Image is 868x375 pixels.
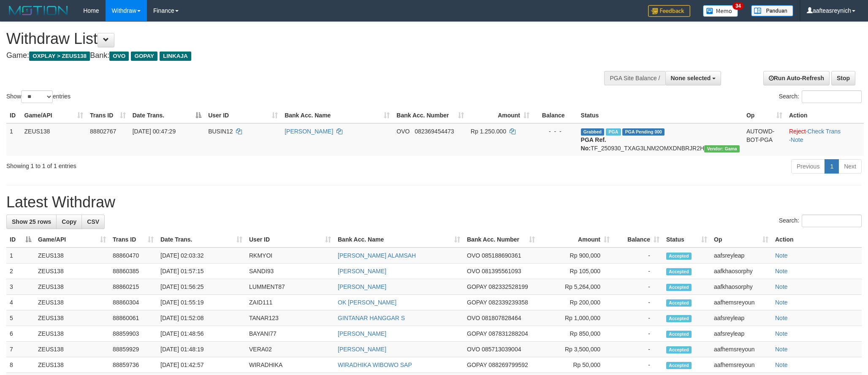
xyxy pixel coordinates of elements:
[789,128,806,135] a: Reject
[613,357,663,373] td: -
[6,158,355,170] div: Showing 1 to 1 of 1 entries
[338,330,386,337] a: [PERSON_NAME]
[775,268,788,274] a: Note
[775,299,788,306] a: Note
[87,108,129,123] th: Trans ID: activate to sort column ascending
[246,232,334,247] th: User ID: activate to sort column ascending
[6,123,21,156] td: 1
[338,361,412,368] a: WIRADHIKA WIBOWO SAP
[831,71,855,85] a: Stop
[109,279,157,295] td: 88860215
[6,357,35,373] td: 8
[6,279,35,295] td: 3
[35,295,109,310] td: ZEUS138
[109,247,157,264] td: 88860470
[613,295,663,310] td: -
[666,315,692,322] span: Accepted
[775,346,788,353] a: Note
[6,4,71,17] img: MOTION_logo.png
[56,215,82,229] a: Copy
[482,315,521,321] span: Copy 081807828464 to clipboard
[772,232,862,247] th: Action
[35,326,109,342] td: ZEUS138
[613,264,663,279] td: -
[538,342,613,357] td: Rp 3,500,000
[538,357,613,373] td: Rp 50,000
[703,5,738,17] img: Button%20Memo.svg
[12,218,51,225] span: Show 25 rows
[109,326,157,342] td: 88859903
[467,268,480,274] span: OVO
[160,52,191,61] span: LINKAJA
[35,247,109,264] td: ZEUS138
[711,247,772,264] td: aafsreyleap
[133,128,176,135] span: [DATE] 00:47:29
[613,279,663,295] td: -
[6,295,35,310] td: 4
[482,252,521,259] span: Copy 085188690361 to clipboard
[743,108,786,123] th: Op: activate to sort column ascending
[467,108,533,123] th: Amount: activate to sort column ascending
[35,357,109,373] td: ZEUS138
[488,299,528,306] span: Copy 082339239358 to clipboard
[578,108,743,123] th: Status
[802,215,862,227] input: Search:
[6,342,35,357] td: 7
[791,136,803,143] a: Note
[157,342,246,357] td: [DATE] 01:48:19
[604,71,665,85] div: PGA Site Balance /
[578,123,743,156] td: TF_250930_TXAG3LNM2OMXDNBRJR2H
[285,128,333,135] a: [PERSON_NAME]
[613,326,663,342] td: -
[6,310,35,326] td: 5
[711,326,772,342] td: aafsreyleap
[467,330,487,337] span: GOPAY
[538,295,613,310] td: Rp 200,000
[775,330,788,337] a: Note
[538,264,613,279] td: Rp 105,000
[711,357,772,373] td: aafhemsreyoun
[157,247,246,264] td: [DATE] 02:03:32
[786,108,864,123] th: Action
[711,232,772,247] th: Op: activate to sort column ascending
[35,264,109,279] td: ZEUS138
[81,215,105,229] a: CSV
[109,295,157,310] td: 88860304
[6,90,71,103] label: Show entries
[482,268,521,274] span: Copy 081395561093 to clipboard
[208,128,233,135] span: BUSIN12
[21,90,53,103] select: Showentries
[393,108,467,123] th: Bank Acc. Number: activate to sort column ascending
[109,357,157,373] td: 88859736
[775,315,788,321] a: Note
[35,310,109,326] td: ZEUS138
[711,264,772,279] td: aafkhaosorphy
[109,310,157,326] td: 88860061
[581,136,606,152] b: PGA Ref. No:
[538,310,613,326] td: Rp 1,000,000
[779,215,862,227] label: Search:
[157,279,246,295] td: [DATE] 01:56:25
[6,326,35,342] td: 6
[711,279,772,295] td: aafkhaosorphy
[711,310,772,326] td: aafsreyleap
[157,357,246,373] td: [DATE] 01:42:57
[205,108,281,123] th: User ID: activate to sort column ascending
[35,232,109,247] th: Game/API: activate to sort column ascending
[87,218,99,225] span: CSV
[131,52,157,61] span: GOPAY
[246,279,334,295] td: LUMMENT87
[751,5,793,16] img: panduan.png
[666,299,692,307] span: Accepted
[338,299,396,306] a: OK [PERSON_NAME]
[825,159,839,174] a: 1
[467,346,480,353] span: OVO
[246,264,334,279] td: SANDI93
[338,283,386,290] a: [PERSON_NAME]
[732,2,744,10] span: 34
[711,342,772,357] td: aafhemsreyoun
[21,123,87,156] td: ZEUS138
[109,342,157,357] td: 88859929
[613,342,663,357] td: -
[338,252,416,259] a: [PERSON_NAME] ALAMSAH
